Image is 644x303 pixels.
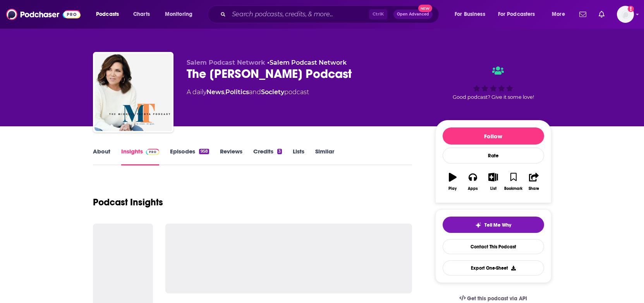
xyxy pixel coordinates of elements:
button: open menu [493,8,546,21]
span: Tell Me Why [484,222,511,228]
button: open menu [160,8,203,21]
a: Salem Podcast Network [270,59,347,66]
div: 958 [199,149,209,154]
img: User Profile [617,6,634,23]
span: , [224,88,225,96]
img: tell me why sparkle [475,222,481,228]
span: New [418,5,432,12]
input: Search podcasts, credits, & more... [229,8,369,21]
span: Get this podcast via API [467,295,527,302]
span: Monitoring [165,9,192,20]
span: Salem Podcast Network [187,59,265,66]
button: Show profile menu [617,6,634,23]
div: Play [448,186,457,191]
span: • [267,59,347,66]
button: open menu [449,8,495,21]
a: Politics [225,88,249,96]
button: tell me why sparkleTell Me Why [443,217,544,233]
span: Open Advanced [397,12,429,16]
a: Show notifications dropdown [576,8,589,21]
a: Similar [315,148,334,165]
a: Society [261,88,284,96]
img: Podchaser Pro [146,149,160,155]
div: Rate [443,148,544,164]
span: More [552,9,565,20]
button: Play [443,168,463,196]
div: 3 [277,149,282,154]
a: Charts [128,8,155,21]
a: News [206,88,224,96]
div: Search podcasts, credits, & more... [215,5,447,23]
span: Ctrl K [369,9,387,19]
img: Podchaser - Follow, Share and Rate Podcasts [6,7,81,22]
button: open menu [546,8,575,21]
span: and [249,88,261,96]
div: List [490,186,496,191]
span: For Podcasters [498,9,535,20]
div: Bookmark [504,186,522,191]
a: InsightsPodchaser Pro [121,148,160,165]
button: Open AdvancedNew [393,10,433,19]
h1: Podcast Insights [93,196,163,208]
a: Episodes958 [170,148,209,165]
div: Good podcast? Give it some love! [435,59,551,107]
a: Contact This Podcast [443,239,544,254]
a: Show notifications dropdown [596,8,608,21]
a: Lists [293,148,304,165]
button: Share [524,168,544,196]
span: Good podcast? Give it some love! [453,94,534,100]
a: Reviews [220,148,242,165]
div: A daily podcast [187,88,309,97]
a: About [93,148,110,165]
button: List [483,168,503,196]
span: Logged in as lcohen [617,6,634,23]
div: Share [529,186,539,191]
img: The Michele Tafoya Podcast [94,53,172,131]
a: Credits3 [253,148,282,165]
button: Apps [463,168,483,196]
svg: Add a profile image [628,6,634,12]
button: Follow [443,127,544,145]
button: Bookmark [503,168,524,196]
span: Podcasts [96,9,119,20]
div: Apps [468,186,478,191]
span: Charts [133,9,150,20]
button: Export One-Sheet [443,260,544,275]
button: open menu [91,8,129,21]
span: For Business [455,9,485,20]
